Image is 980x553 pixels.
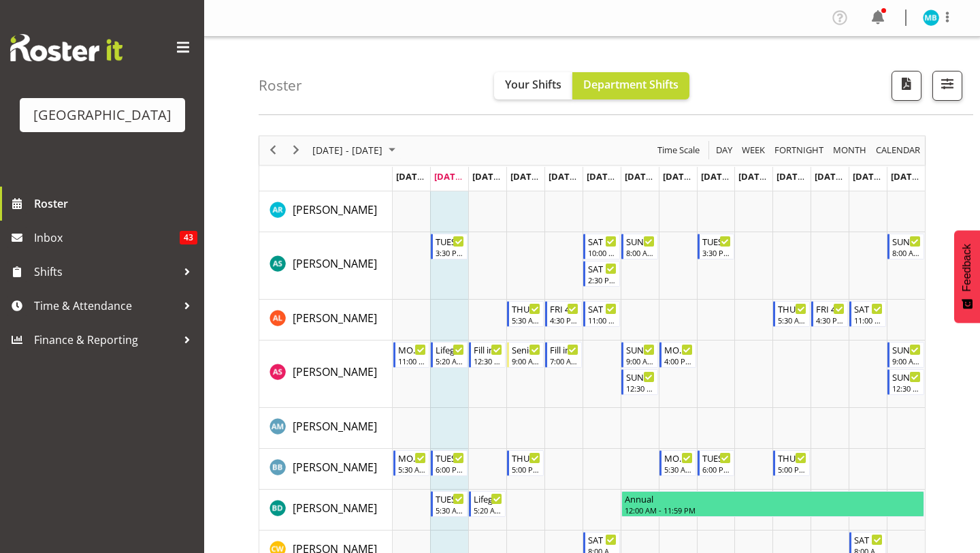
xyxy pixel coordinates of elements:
div: THURS 5:30-8:30 [512,302,540,315]
span: Day [715,142,734,159]
div: Alex Sansom"s event - SUN 12:30-3:30 Begin From Sunday, August 24, 2025 at 12:30:00 PM GMT+12:00 ... [621,369,658,395]
div: Ajay Smith"s event - TUES 3:30-6:30 Begin From Tuesday, August 19, 2025 at 3:30:00 PM GMT+12:00 E... [431,234,468,259]
span: 43 [180,231,197,244]
span: Week [740,142,766,159]
div: TUES 3:30-6:30 [436,234,464,248]
button: Previous [264,142,282,159]
div: Braedyn Dykes"s event - Lifeguard Begin From Wednesday, August 20, 2025 at 5:20:00 AM GMT+12:00 E... [469,491,506,517]
button: Filter Shifts [932,71,962,101]
div: Ajay Smith"s event - SAT 2:30-6:30 Begin From Saturday, August 23, 2025 at 2:30:00 PM GMT+12:00 E... [583,261,620,287]
div: Alex Laverty"s event - THURS 5:30-8:30 Begin From Thursday, August 21, 2025 at 5:30:00 AM GMT+12:... [507,301,544,327]
div: THURS 5:00-9:00 [778,451,806,464]
div: Bradley Barton"s event - THURS 5:00-9:00 Begin From Thursday, August 28, 2025 at 5:00:00 PM GMT+1... [773,450,810,476]
span: Month [832,142,868,159]
div: Alex Sansom"s event - SUN 9:00-12:00 Begin From Sunday, August 31, 2025 at 9:00:00 AM GMT+12:00 E... [887,342,924,368]
div: 5:30 AM - 8:30 AM [664,464,693,475]
div: Ajay Smith"s event - SAT 10:00-2:00 Begin From Saturday, August 23, 2025 at 10:00:00 AM GMT+12:00... [583,234,620,259]
button: Next [287,142,306,159]
div: 6:00 PM - 9:00 PM [436,464,464,475]
div: 5:30 AM - 8:30 AM [436,505,464,516]
span: [DATE], [DATE] [472,170,534,183]
div: TUES 6:00-9:00 [702,451,731,464]
button: Month [874,142,923,159]
div: Fill in shift [474,343,502,356]
div: next period [284,136,308,165]
div: 12:00 AM - 11:59 PM [625,505,921,516]
span: [DATE], [DATE] [738,170,800,183]
div: 8:00 AM - 12:00 PM [626,247,655,258]
span: [PERSON_NAME] [293,311,377,326]
span: [DATE], [DATE] [510,170,572,183]
div: 11:00 AM - 3:00 PM [854,315,883,326]
td: Ajay Smith resource [259,232,393,300]
div: SUN 8-12 [626,234,655,248]
div: TUES 3:30-6:30 [702,234,731,248]
div: Alex Sansom"s event - Fill in shift Begin From Friday, August 22, 2025 at 7:00:00 AM GMT+12:00 En... [545,342,582,368]
div: 4:00 PM - 8:00 PM [664,355,693,366]
span: Finance & Reporting [34,330,177,350]
div: Lifeguard [436,343,464,356]
div: Senior [512,343,540,356]
td: Bradley Barton resource [259,449,393,490]
button: Department Shifts [572,72,689,99]
div: Alex Sansom"s event - SUN 9:00-12:00 Begin From Sunday, August 24, 2025 at 9:00:00 AM GMT+12:00 E... [621,342,658,368]
div: Alex Sansom"s event - Lifeguard Begin From Tuesday, August 19, 2025 at 5:20:00 AM GMT+12:00 Ends ... [431,342,468,368]
div: SUN 9:00-12:00 [892,343,921,356]
span: [DATE], [DATE] [777,170,838,183]
div: Alex Laverty"s event - FRI 4:30-8:30 Begin From Friday, August 22, 2025 at 4:30:00 PM GMT+12:00 E... [545,301,582,327]
span: [DATE], [DATE] [663,170,725,183]
span: [PERSON_NAME] [293,460,377,475]
span: Your Shifts [505,77,561,92]
div: Alex Laverty"s event - FRI 4:30-8:30 Begin From Friday, August 29, 2025 at 4:30:00 PM GMT+12:00 E... [811,301,848,327]
div: 7:00 AM - 4:00 PM [550,355,578,366]
div: 11:00 AM - 3:00 PM [588,315,617,326]
span: [DATE], [DATE] [396,170,458,183]
div: August 18 - 31, 2025 [308,136,404,165]
div: Alex Sansom"s event - SUN 12:30-3:30 Begin From Sunday, August 31, 2025 at 12:30:00 PM GMT+12:00 ... [887,369,924,395]
div: 5:00 PM - 9:00 PM [512,464,540,475]
span: [DATE], [DATE] [587,170,649,183]
div: 4:30 PM - 8:30 PM [550,315,578,326]
div: Lifeguard [474,492,502,505]
div: 10:00 AM - 2:00 PM [588,247,617,258]
span: Fortnight [773,142,825,159]
div: Bradley Barton"s event - MON 5:30-8:30 Begin From Monday, August 18, 2025 at 5:30:00 AM GMT+12:00... [393,450,430,476]
span: [DATE], [DATE] [625,170,687,183]
div: SUN 12:30-3:30 [626,370,655,383]
div: Bradley Barton"s event - TUES 6:00-9:00 Begin From Tuesday, August 19, 2025 at 6:00:00 PM GMT+12:... [431,450,468,476]
a: [PERSON_NAME] [293,310,377,326]
div: 8:00 AM - 12:00 PM [892,247,921,258]
a: [PERSON_NAME] [293,459,377,475]
div: 5:20 AM - 2:20 PM [436,355,464,366]
div: TUES 6:00-9:00 [436,451,464,464]
span: [DATE], [DATE] [853,170,915,183]
div: Alex Laverty"s event - SAT 11-3 Begin From Saturday, August 30, 2025 at 11:00:00 AM GMT+12:00 End... [849,301,886,327]
div: 11:00 AM - 8:00 PM [398,355,427,366]
button: Feedback - Show survey [954,230,980,323]
span: Time Scale [656,142,701,159]
div: SAT 11-3 [854,302,883,315]
span: Inbox [34,227,180,248]
div: FRI 4:30-8:30 [816,302,845,315]
span: Shifts [34,262,177,282]
div: SAT 2:30-6:30 [588,262,617,275]
div: 4:30 PM - 8:30 PM [816,315,845,326]
div: Ajay Smith"s event - SUN 8-12 Begin From Sunday, August 24, 2025 at 8:00:00 AM GMT+12:00 Ends At ... [621,234,658,259]
a: [PERSON_NAME] [293,364,377,380]
span: Time & Attendance [34,296,177,316]
div: SUN 9:00-12:00 [626,343,655,356]
div: Annual [625,492,921,505]
div: SAT 8:00-5:00 [854,533,883,546]
span: Feedback [961,244,973,291]
td: Alex Sansom resource [259,341,393,408]
span: [PERSON_NAME] [293,256,377,271]
a: [PERSON_NAME] [293,255,377,272]
div: Braedyn Dykes"s event - TUES 5:30-8:30 Begin From Tuesday, August 19, 2025 at 5:30:00 AM GMT+12:0... [431,491,468,517]
div: MON 11:00am - 8:00pm [398,343,427,356]
div: 12:30 PM - 3:30 PM [626,383,655,394]
div: MON 4:00-8:00 [664,343,693,356]
button: Timeline Month [831,142,869,159]
div: 6:00 PM - 9:00 PM [702,464,731,475]
div: Fill in shift [550,343,578,356]
div: THURS 5:00-9:00 [512,451,540,464]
